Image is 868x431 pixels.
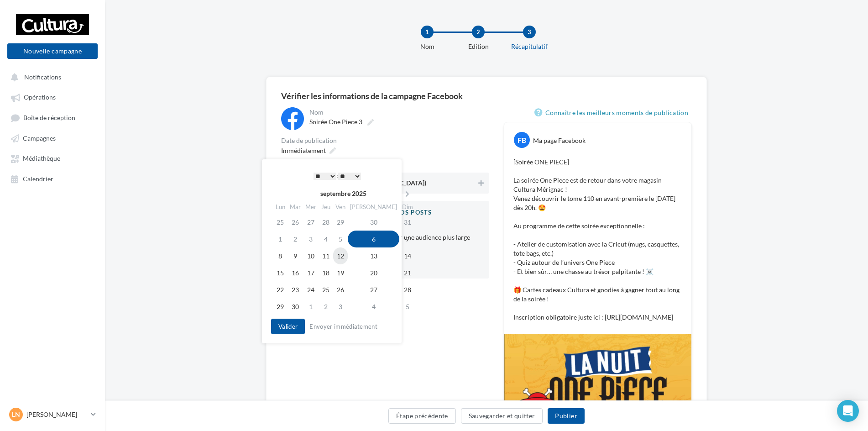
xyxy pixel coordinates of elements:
td: 23 [288,281,303,298]
td: 2 [288,231,303,247]
th: [PERSON_NAME] [348,200,399,214]
th: septembre 2025 [288,187,399,200]
td: 7 [399,231,415,247]
a: Campagnes [5,130,99,146]
td: 31 [399,214,415,231]
td: 28 [399,281,415,298]
th: Mer [303,200,319,214]
th: Jeu [319,200,333,214]
a: Ln [PERSON_NAME] [7,406,98,423]
div: Edition [449,42,507,51]
td: 25 [319,281,333,298]
p: [Soirée ONE PIECE] La soirée One Piece est de retour dans votre magasin Cultura Mérignac ! Venez ... [513,158,682,322]
td: 20 [348,264,399,281]
div: FB [514,132,530,148]
td: 26 [333,281,348,298]
td: 16 [288,264,303,281]
button: Publier [548,408,584,424]
td: 27 [348,281,399,298]
a: Médiathèque [5,150,99,166]
td: 12 [333,247,348,264]
td: 29 [333,214,348,231]
td: 4 [348,298,399,315]
td: 1 [273,231,288,247]
div: Open Intercom Messenger [837,400,859,422]
a: Boîte de réception [5,109,99,126]
td: 29 [273,298,288,315]
div: 1 [421,26,434,38]
div: 2 [472,26,485,38]
td: 4 [319,231,333,247]
span: Ln [12,410,20,419]
td: 8 [273,247,288,264]
a: Opérations [5,89,99,105]
span: Campagnes [23,134,56,142]
button: Notifications [5,68,96,85]
td: 3 [303,231,319,247]
span: Immédiatement [281,147,326,154]
td: 26 [288,214,303,231]
a: Connaître les meilleurs moments de publication [534,107,692,118]
td: 14 [399,247,415,264]
td: 24 [303,281,319,298]
td: 25 [273,214,288,231]
td: 11 [319,247,333,264]
div: Vérifier les informations de la campagne Facebook [281,92,692,100]
th: Dim [399,200,415,214]
td: 15 [273,264,288,281]
span: Médiathèque [23,155,60,163]
td: 5 [399,298,415,315]
td: 22 [273,281,288,298]
td: 17 [303,264,319,281]
td: 1 [303,298,319,315]
span: Soirée One Piece 3 [309,118,362,126]
div: Nom [398,42,456,51]
span: Calendrier [23,175,53,183]
th: Lun [273,200,288,214]
td: 13 [348,247,399,264]
td: 19 [333,264,348,281]
th: Ven [333,200,348,214]
td: 3 [333,298,348,315]
td: 30 [288,298,303,315]
td: 6 [348,231,399,247]
td: 5 [333,231,348,247]
button: Valider [271,319,305,334]
td: 18 [319,264,333,281]
span: Boîte de réception [23,114,75,121]
div: Ma page Facebook [533,136,586,145]
button: Sauvegarder et quitter [461,408,543,424]
button: Étape précédente [388,408,456,424]
span: Opérations [24,94,56,101]
td: 2 [319,298,333,315]
div: Date de publication [281,137,489,144]
button: Envoyer immédiatement [306,321,381,332]
td: 30 [348,214,399,231]
div: : [291,169,383,183]
p: [PERSON_NAME] [26,410,87,419]
div: Nom [309,109,487,116]
th: Mar [288,200,303,214]
span: Notifications [24,73,61,81]
td: 28 [319,214,333,231]
td: 21 [399,264,415,281]
div: 3 [523,26,536,38]
a: Calendrier [5,170,99,187]
div: Récapitulatif [500,42,559,51]
button: Nouvelle campagne [7,43,98,59]
td: 9 [288,247,303,264]
td: 27 [303,214,319,231]
td: 10 [303,247,319,264]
